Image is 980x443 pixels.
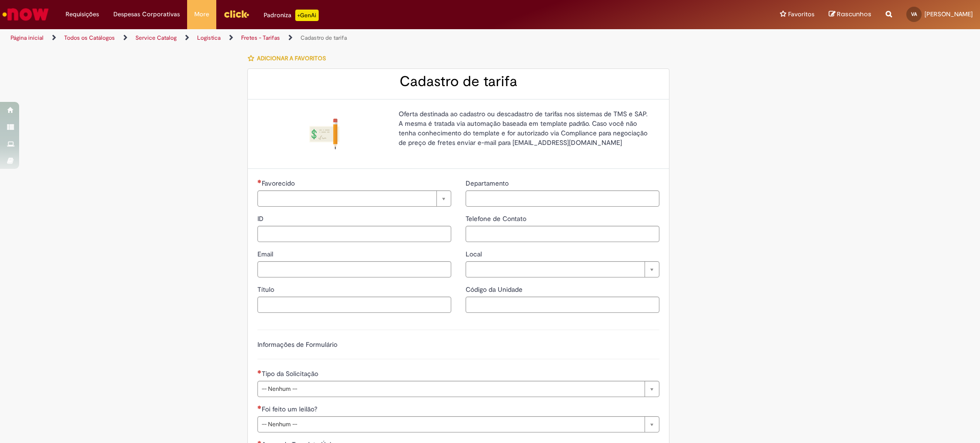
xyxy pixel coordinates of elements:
[257,370,262,374] span: Necessários
[257,179,262,183] span: Necessários
[257,250,275,258] span: Email
[466,285,524,294] span: Código da Unidade
[309,119,340,149] img: Cadastro de tarifa
[264,10,319,21] div: Padroniza
[788,10,814,19] span: Favoritos
[466,179,511,188] span: Departamento
[7,29,646,47] ul: Trilhas de página
[257,405,262,409] span: Necessários
[197,34,221,42] a: Logistica
[466,261,659,277] a: Limpar campo Local
[194,10,209,19] span: More
[466,190,659,207] input: Departamento
[257,297,451,313] input: Título
[257,285,276,294] span: Título
[64,34,115,42] a: Todos os Catálogos
[247,48,331,68] button: Adicionar a Favoritos
[241,34,280,42] a: Fretes - Tarifas
[262,369,320,378] span: Tipo da Solicitação
[257,226,451,242] input: ID
[301,34,347,42] a: Cadastro de tarifa
[911,11,917,17] span: VA
[257,55,326,62] span: Adicionar a Favoritos
[262,179,297,188] span: Necessários - Favorecido
[1,5,50,24] img: ServiceNow
[257,214,266,223] span: ID
[113,10,180,19] span: Despesas Corporativas
[66,10,99,19] span: Requisições
[257,340,337,349] label: Informações de Formulário
[262,417,640,432] span: -- Nenhum --
[837,10,871,19] span: Rascunhos
[295,10,319,21] p: +GenAi
[466,250,484,258] span: Local
[262,381,640,397] span: -- Nenhum --
[262,405,319,413] span: Foi feito um leilão?
[466,214,528,223] span: Telefone de Contato
[257,261,451,277] input: Email
[135,34,177,42] a: Service Catalog
[223,7,249,21] img: click_logo_yellow_360x200.png
[11,34,44,42] a: Página inicial
[399,109,652,147] p: Oferta destinada ao cadastro ou descadastro de tarifas nos sistemas de TMS e SAP. A mesma é trata...
[466,297,659,313] input: Código da Unidade
[257,74,659,89] h2: Cadastro de tarifa
[924,10,973,18] span: [PERSON_NAME]
[257,190,451,207] a: Limpar campo Favorecido
[829,10,871,19] a: Rascunhos
[466,226,659,242] input: Telefone de Contato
